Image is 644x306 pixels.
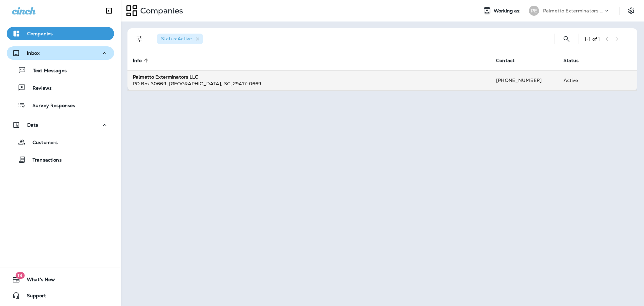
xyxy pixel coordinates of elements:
[563,57,588,63] span: Status
[7,152,114,167] button: Transactions
[27,31,53,36] p: Companies
[157,34,203,44] div: Status:Active
[133,32,146,46] button: Filters
[26,103,75,109] p: Survey Responses
[20,277,55,285] span: What's New
[7,98,114,112] button: Survey Responses
[20,293,46,301] span: Support
[7,289,114,302] button: Support
[26,68,67,74] p: Text Messages
[27,122,39,128] p: Data
[133,74,199,80] strong: Palmetto Exterminators LLC
[133,57,151,63] span: Info
[26,157,62,164] p: Transactions
[27,50,40,56] p: Inbox
[133,80,485,87] div: PO Box 30669 , [GEOGRAPHIC_DATA] , SC , 29417-0669
[625,5,637,17] button: Settings
[15,272,24,279] span: 19
[7,63,114,77] button: Text Messages
[496,58,515,63] span: Contact
[26,140,58,146] p: Customers
[7,46,114,60] button: Inbox
[558,70,601,90] td: Active
[563,58,579,63] span: Status
[100,4,118,17] button: Collapse Sidebar
[161,36,192,42] span: Status : Active
[7,118,114,132] button: Data
[584,36,600,42] div: 1 - 1 of 1
[543,8,603,13] p: Palmetto Exterminators LLC
[496,57,523,63] span: Contact
[7,27,114,40] button: Companies
[7,135,114,149] button: Customers
[529,6,539,16] div: PE
[133,58,142,63] span: Info
[26,85,52,92] p: Reviews
[7,81,114,95] button: Reviews
[138,6,183,16] p: Companies
[560,32,573,46] button: Search Companies
[494,8,522,14] span: Working as:
[491,70,558,90] td: [PHONE_NUMBER]
[7,273,114,286] button: 19What's New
